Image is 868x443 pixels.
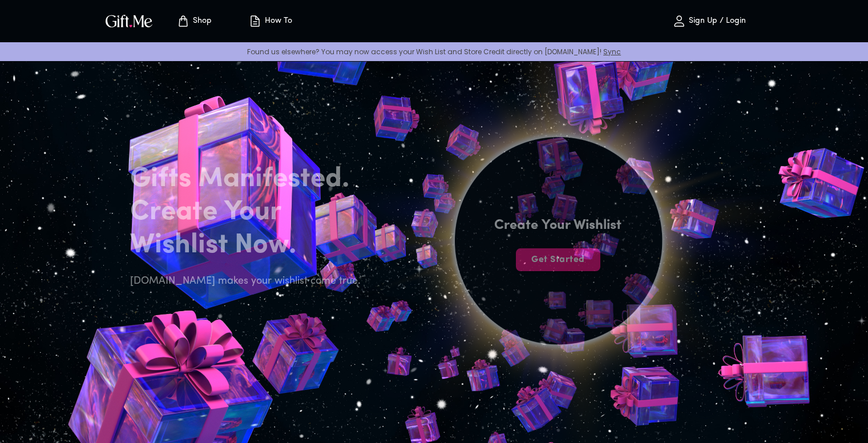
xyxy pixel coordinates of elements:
[102,14,156,28] button: GiftMe Logo
[603,47,621,57] a: Sync
[163,3,225,39] button: Store page
[190,17,212,26] p: Shop
[130,196,368,229] h2: Create Your
[130,229,368,262] h2: Wishlist Now.
[103,13,155,29] img: GiftMe Logo
[652,3,766,39] button: Sign Up / Login
[686,17,746,26] p: Sign Up / Login
[248,14,262,28] img: how-to.svg
[516,253,600,266] span: Get Started
[494,216,621,235] h4: Create Your Wishlist
[239,3,302,39] button: How To
[130,163,368,196] h2: Gifts Manifested.
[262,17,292,26] p: How To
[516,248,600,271] button: Get Started
[130,273,368,289] h6: [DOMAIN_NAME] makes your wishlist come true.
[9,47,859,57] p: Found us elsewhere? You may now access your Wish List and Store Credit directly on [DOMAIN_NAME]!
